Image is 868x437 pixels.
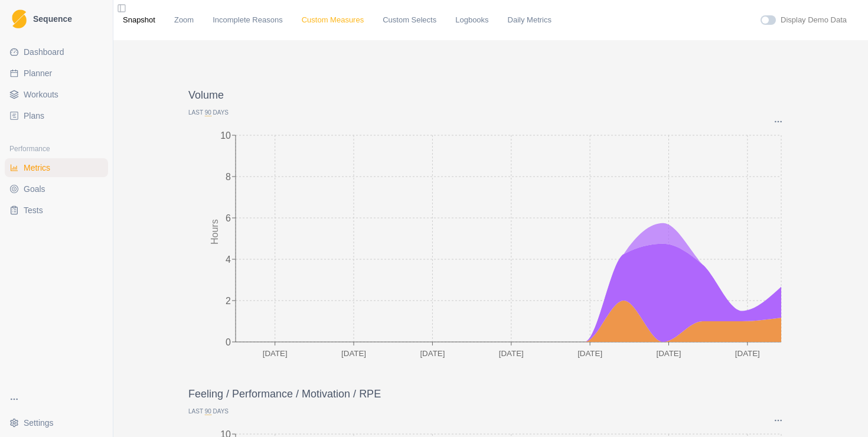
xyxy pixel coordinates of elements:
[455,14,488,26] a: Logbooks
[263,349,288,358] text: [DATE]
[226,254,231,264] tspan: 4
[5,180,108,198] a: Goals
[205,109,211,116] span: 90
[5,5,108,33] a: LogoSequence
[577,349,602,358] text: [DATE]
[773,117,784,126] button: Options
[33,15,72,23] span: Sequence
[188,407,793,416] p: Last Days
[226,213,231,223] tspan: 6
[5,201,108,220] a: Tests
[499,349,524,358] text: [DATE]
[226,337,231,347] tspan: 0
[188,386,793,402] p: Feeling / Performance / Motivation / RPE
[188,87,793,103] p: Volume
[341,349,366,358] text: [DATE]
[5,43,108,61] a: Dashboard
[210,219,220,244] tspan: Hours
[174,14,194,26] a: Zoom
[24,183,45,195] span: Goals
[220,130,231,140] tspan: 10
[735,349,760,358] text: [DATE]
[12,9,27,29] img: Logo
[420,349,445,358] text: [DATE]
[213,14,283,26] a: Incomplete Reasons
[24,162,50,174] span: Metrics
[5,106,108,125] a: Plans
[5,64,108,83] a: Planner
[123,14,155,26] a: Snapshot
[781,14,847,26] label: Display Demo Data
[226,295,231,305] tspan: 2
[188,108,793,117] p: Last Days
[5,158,108,177] a: Metrics
[24,204,43,216] span: Tests
[508,14,552,26] a: Daily Metrics
[5,85,108,104] a: Workouts
[302,14,364,26] a: Custom Measures
[383,14,436,26] a: Custom Selects
[5,413,108,432] button: Settings
[24,110,44,122] span: Plans
[24,67,52,79] span: Planner
[226,171,231,181] tspan: 8
[657,349,681,358] text: [DATE]
[24,89,58,100] span: Workouts
[24,46,64,58] span: Dashboard
[773,416,784,425] button: Options
[205,408,211,415] span: 90
[5,139,108,158] div: Performance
